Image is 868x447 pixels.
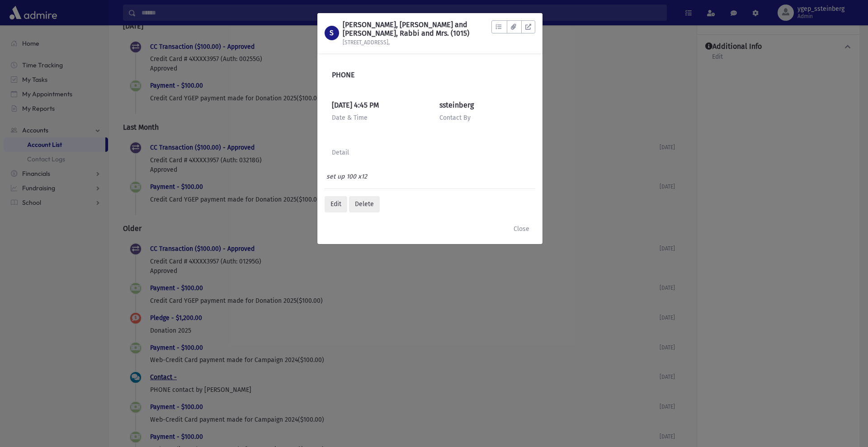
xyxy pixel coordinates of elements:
[332,148,528,157] div: Detail
[325,196,347,212] div: Edit
[325,26,339,40] div: S
[332,113,420,122] div: Date & Time
[343,20,491,38] h1: [PERSON_NAME], [PERSON_NAME] and [PERSON_NAME], Rabbi and Mrs. (1015)
[332,101,420,109] h6: [DATE] 4:45 PM
[332,71,528,79] h6: PHONE
[325,20,491,46] a: S [PERSON_NAME], [PERSON_NAME] and [PERSON_NAME], Rabbi and Mrs. (1015) [STREET_ADDRESS],
[439,101,528,109] h6: ssteinberg
[326,173,367,180] i: set up 100 x12
[349,196,380,212] div: Delete
[439,113,528,122] div: Contact By
[508,221,535,237] button: Close
[343,39,491,46] h6: [STREET_ADDRESS],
